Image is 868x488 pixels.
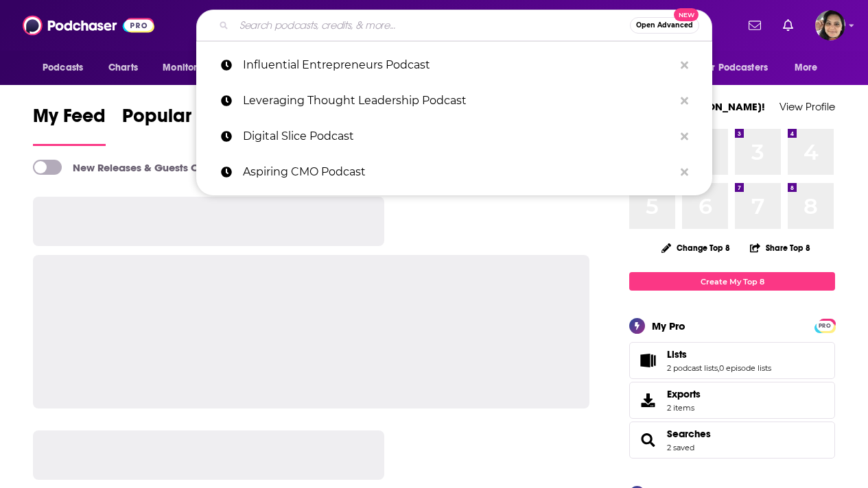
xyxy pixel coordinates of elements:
[667,348,687,361] span: Lists
[23,12,154,38] img: Podchaser - Follow, Share and Rate Podcasts
[667,363,718,373] a: 2 podcast lists
[779,100,835,113] a: View Profile
[667,443,694,452] a: 2 saved
[153,55,229,81] button: open menu
[122,104,239,136] span: Popular Feed
[693,55,788,81] button: open menu
[749,234,811,261] button: Share Top 8
[243,154,674,190] p: Aspiring CMO Podcast
[629,422,835,459] span: Searches
[653,239,738,256] button: Change Top 8
[634,391,661,410] span: Exports
[33,160,213,175] a: New Releases & Guests Only
[667,428,711,440] a: Searches
[163,58,211,77] span: Monitoring
[196,10,712,41] div: Search podcasts, credits, & more...
[243,119,674,154] p: Digital Slice Podcast
[33,55,101,81] button: open menu
[743,14,766,37] a: Show notifications dropdown
[667,388,701,400] span: Exports
[43,58,83,77] span: Podcasts
[196,83,712,119] a: Leveraging Thought Leadership Podcast
[719,363,771,373] a: 0 episode lists
[815,10,845,40] button: Show profile menu
[634,430,661,450] a: Searches
[815,10,845,40] img: User Profile
[33,104,106,146] a: My Feed
[629,272,835,291] a: Create My Top 8
[243,47,674,83] p: Influential Entrepreneurs Podcast
[817,321,833,331] span: PRO
[702,58,768,77] span: For Podcasters
[815,10,845,40] span: Logged in as shelbyjanner
[33,104,106,136] span: My Feed
[817,320,833,330] a: PRO
[652,319,685,332] div: My Pro
[108,58,138,77] span: Charts
[777,14,799,37] a: Show notifications dropdown
[795,58,818,77] span: More
[196,47,712,83] a: Influential Entrepreneurs Podcast
[196,119,712,154] a: Digital Slice Podcast
[674,8,699,21] span: New
[667,403,701,413] span: 2 items
[99,55,146,81] a: Charts
[122,104,239,146] a: Popular Feed
[785,55,835,81] button: open menu
[630,17,699,34] button: Open AdvancedNew
[667,348,771,361] a: Lists
[634,351,661,370] a: Lists
[243,83,674,119] p: Leveraging Thought Leadership Podcast
[718,363,719,373] span: ,
[629,382,835,419] a: Exports
[234,14,630,36] input: Search podcasts, credits, & more...
[196,154,712,190] a: Aspiring CMO Podcast
[636,22,693,29] span: Open Advanced
[629,342,835,379] span: Lists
